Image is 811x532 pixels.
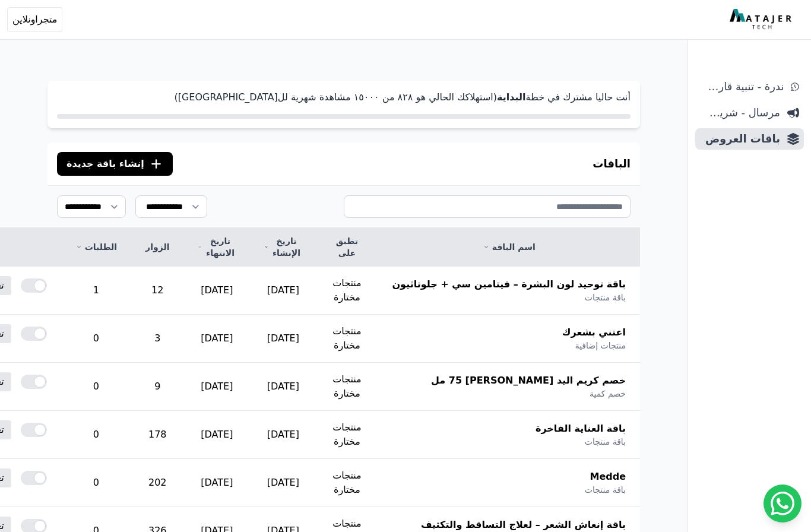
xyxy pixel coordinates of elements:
[183,411,250,459] td: [DATE]
[316,315,378,363] td: منتجات مختارة
[131,411,183,459] td: 178
[131,228,183,267] th: الزوار
[585,292,626,303] span: باقة منتجات
[183,459,250,507] td: [DATE]
[57,152,173,176] button: إنشاء باقة جديدة
[66,157,144,171] span: إنشاء باقة جديدة
[75,241,117,253] a: الطلبات
[730,9,794,30] img: MatajerTech Logo
[700,78,784,95] span: ندرة - تنبية قارب علي النفاذ
[250,459,316,507] td: [DATE]
[497,91,525,103] strong: البداية
[250,315,316,363] td: [DATE]
[131,459,183,507] td: 202
[421,518,626,532] span: باقة إنعاش الشعر – لعلاج التساقط والتكثيف
[183,363,250,411] td: [DATE]
[585,484,626,496] span: باقة منتجات
[316,411,378,459] td: منتجات مختارة
[61,459,131,507] td: 0
[316,459,378,507] td: منتجات مختارة
[131,267,183,315] td: 12
[575,340,626,351] span: منتجات إضافية
[700,104,780,121] span: مرسال - شريط دعاية
[590,470,626,484] span: Medde
[590,388,626,400] span: خصم كمية
[61,411,131,459] td: 0
[250,411,316,459] td: [DATE]
[12,12,57,27] span: متجراونلاين
[536,422,626,436] span: باقة العناية الفاخرة
[585,436,626,448] span: باقة منتجات
[392,241,626,253] a: اسم الباقة
[700,131,780,147] span: باقات العروض
[183,267,250,315] td: [DATE]
[131,363,183,411] td: 9
[61,267,131,315] td: 1
[61,363,131,411] td: 0
[392,277,626,292] span: باقة توحيد لون البشرة – فيتامين سي + جلوتاثيون
[593,156,631,172] h3: الباقات
[250,363,316,411] td: [DATE]
[57,90,631,104] p: أنت حاليا مشترك في خطة (استهلاكك الحالي هو ٨٢٨ من ١٥۰۰۰ مشاهدة شهرية لل[GEOGRAPHIC_DATA])
[7,7,62,32] button: متجراونلاين
[316,363,378,411] td: منتجات مختارة
[131,315,183,363] td: 3
[250,267,316,315] td: [DATE]
[61,315,131,363] td: 0
[264,235,302,259] a: تاريخ الإنشاء
[431,373,626,388] span: خصم كريم اليد [PERSON_NAME] 75 مل
[316,267,378,315] td: منتجات مختارة
[183,315,250,363] td: [DATE]
[562,325,626,340] span: اعتني بشعرك
[316,228,378,267] th: تطبق على
[198,235,236,259] a: تاريخ الانتهاء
